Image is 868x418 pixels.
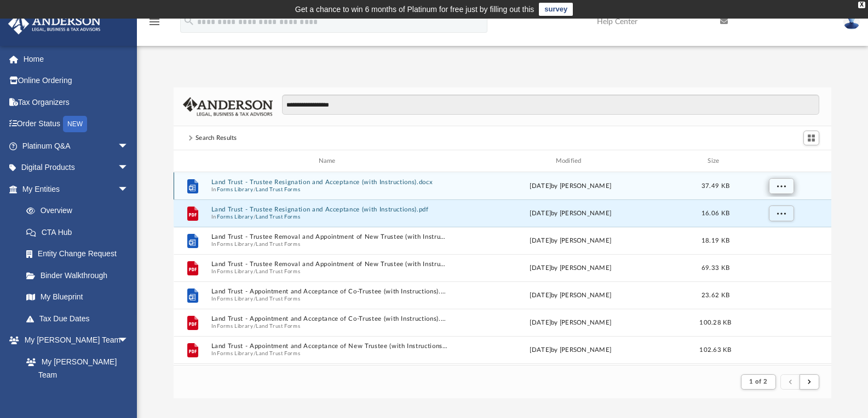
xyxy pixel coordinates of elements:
[803,131,820,146] button: Switch to Grid View
[858,2,865,8] div: close
[217,268,253,275] button: Forms Library
[282,95,819,115] input: Search files and folders
[843,14,860,30] img: User Pic
[118,157,140,179] span: arrow_drop_down
[8,329,140,351] a: My [PERSON_NAME] Teamarrow_drop_down
[211,206,447,213] button: Land Trust - Trustee Resignation and Acceptance (with Instructions).pdf
[217,295,253,302] button: Forms Library
[256,268,300,275] button: Land Trust Forms
[118,178,140,201] span: arrow_drop_down
[15,308,145,329] a: Tax Due Dates
[217,322,253,329] button: Forms Library
[295,3,534,16] div: Get a chance to win 6 months of Platinum for free just by filling out this
[699,320,731,326] span: 100.28 KB
[211,261,447,268] button: Land Trust - Trustee Removal and Appointment of New Trustee (with Instructions).pdf
[254,268,256,275] span: /
[702,210,729,216] span: 16.06 KB
[217,213,253,220] button: Forms Library
[452,181,689,191] div: [DATE] by [PERSON_NAME]
[768,178,794,195] button: More options
[15,243,145,265] a: Entity Change Request
[702,292,729,298] span: 23.62 KB
[179,156,206,166] div: id
[15,351,134,386] a: My [PERSON_NAME] Team
[254,322,256,329] span: /
[256,322,300,329] button: Land Trust Forms
[452,291,689,301] div: [DATE] by [PERSON_NAME]
[256,295,300,302] button: Land Trust Forms
[699,347,731,353] span: 102.63 KB
[63,116,87,132] div: NEW
[452,156,688,166] div: Modified
[452,209,689,219] div: [DATE] by [PERSON_NAME]
[217,240,253,248] button: Forms Library
[8,91,145,113] a: Tax Organizers
[452,263,689,273] div: [DATE] by [PERSON_NAME]
[8,70,145,92] a: Online Ordering
[693,156,737,166] div: Size
[749,379,767,385] span: 1 of 2
[118,329,140,352] span: arrow_drop_down
[254,350,256,357] span: /
[256,240,300,248] button: Land Trust Forms
[211,350,447,357] span: In
[768,205,794,222] button: More options
[217,350,253,357] button: Forms Library
[452,236,689,246] div: [DATE] by [PERSON_NAME]
[256,213,300,220] button: Land Trust Forms
[15,221,145,243] a: CTA Hub
[15,264,145,286] a: Binder Walkthrough
[211,288,447,295] button: Land Trust - Appointment and Acceptance of Co-Trustee (with Instructions).docx
[702,183,729,189] span: 37.49 KB
[210,156,447,166] div: Name
[196,133,237,143] div: Search Results
[148,21,161,28] a: menu
[452,318,689,328] div: [DATE] by [PERSON_NAME]
[211,343,447,350] button: Land Trust - Appointment and Acceptance of New Trustee (with Instructions).pdf
[254,186,256,193] span: /
[118,135,140,157] span: arrow_drop_down
[211,322,447,329] span: In
[256,186,300,193] button: Land Trust Forms
[211,233,447,240] button: Land Trust - Trustee Removal and Appointment of New Trustee (with Instructions).docx
[702,238,729,244] span: 18.19 KB
[8,135,145,157] a: Platinum Q&Aarrow_drop_down
[174,172,832,365] div: grid
[254,295,256,302] span: /
[452,345,689,355] div: [DATE] by [PERSON_NAME]
[211,268,447,275] span: In
[254,240,256,248] span: /
[8,178,145,200] a: My Entitiesarrow_drop_down
[8,157,145,179] a: Digital Productsarrow_drop_down
[539,3,573,16] a: survey
[15,286,140,308] a: My Blueprint
[217,186,253,193] button: Forms Library
[5,13,104,34] img: Anderson Advisors Platinum Portal
[15,200,145,222] a: Overview
[148,15,161,28] i: menu
[256,350,300,357] button: Land Trust Forms
[702,265,729,271] span: 69.33 KB
[211,315,447,322] button: Land Trust - Appointment and Acceptance of Co-Trustee (with Instructions).pdf
[211,179,447,186] button: Land Trust - Trustee Resignation and Acceptance (with Instructions).docx
[742,156,819,166] div: id
[211,213,447,220] span: In
[183,15,195,27] i: search
[254,213,256,220] span: /
[741,374,775,390] button: 1 of 2
[8,48,145,70] a: Home
[8,113,145,136] a: Order StatusNEW
[211,295,447,302] span: In
[211,186,447,193] span: In
[211,240,447,248] span: In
